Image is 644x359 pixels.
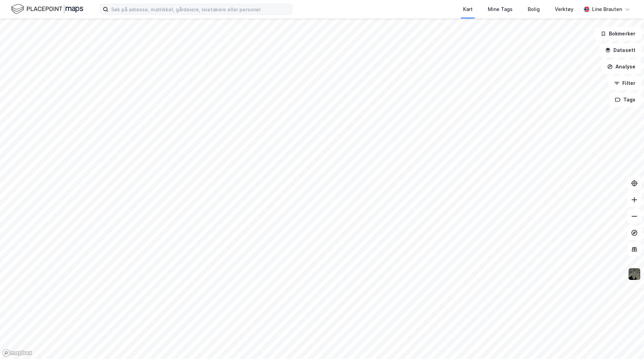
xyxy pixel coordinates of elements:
div: Kontrollprogram for chat [610,326,644,359]
div: Kart [463,5,473,13]
div: Line Brauten [592,5,622,13]
iframe: Chat Widget [610,326,644,359]
input: Søk på adresse, matrikkel, gårdeiere, leietakere eller personer [108,4,292,14]
img: logo.f888ab2527a4732fd821a326f86c7f29.svg [11,3,83,15]
div: Mine Tags [488,5,513,13]
div: Verktøy [555,5,573,13]
div: Bolig [528,5,540,13]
